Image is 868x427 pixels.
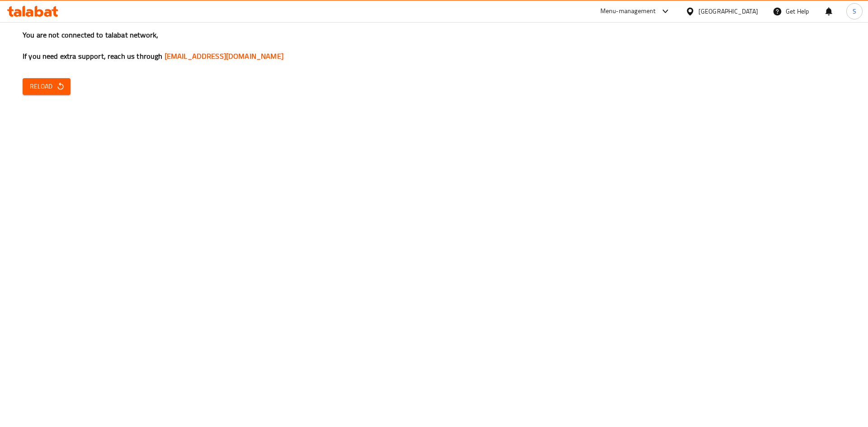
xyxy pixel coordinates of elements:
[600,6,656,17] div: Menu-management
[23,30,845,61] h3: You are not connected to talabat network, If you need extra support, reach us through
[698,6,758,16] div: [GEOGRAPHIC_DATA]
[30,81,63,92] span: Reload
[23,78,71,95] button: Reload
[853,6,856,16] span: S
[165,49,283,63] a: [EMAIL_ADDRESS][DOMAIN_NAME]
